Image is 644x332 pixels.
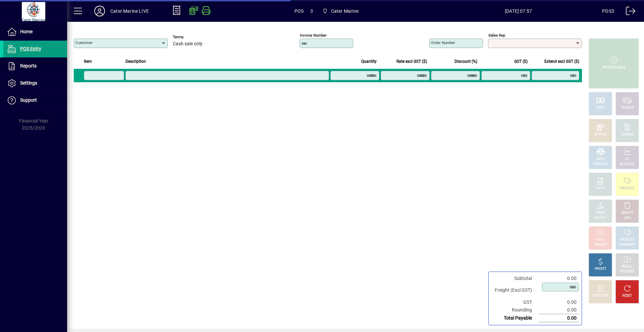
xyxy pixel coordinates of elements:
td: GST [491,298,539,306]
div: PRODUCT [620,186,635,191]
span: Rate excl GST ($) [396,58,427,65]
span: Support [20,97,37,103]
span: POS [294,6,304,16]
span: Description [125,58,146,65]
a: Home [3,23,67,40]
span: Cash sale only [173,41,203,47]
td: 0.00 [539,306,579,314]
td: Rounding [491,306,539,314]
span: Cater Marine [320,5,361,17]
div: SELECT [595,216,606,221]
div: RECALL [622,264,633,269]
mat-label: Order number [431,40,455,45]
span: Item [84,58,92,65]
mat-label: Sales rep [488,33,505,38]
mat-label: Customer [75,40,93,45]
div: INVOICES [620,269,634,274]
div: Cater Marine LIVE [110,6,149,16]
div: ACCOUNT [620,162,635,167]
td: 0.00 [539,275,579,282]
span: Reports [20,63,37,68]
div: PROFIT [595,267,606,272]
div: DISCOUNT [592,293,608,298]
div: RESET [622,293,632,298]
div: POS3 [602,6,614,16]
div: PRICE [596,210,605,216]
button: Profile [89,5,110,17]
span: Cater Marine [331,6,359,16]
div: PROCESS SALE [602,65,626,70]
td: Total Payable [491,314,539,322]
span: Settings [20,80,37,86]
a: Logout [621,1,636,23]
div: SUMMARY [619,242,636,247]
td: Subtotal [491,275,539,282]
span: POS Entry [20,46,41,51]
div: HOLD [596,237,605,242]
span: 3 [310,6,313,16]
span: Discount (%) [454,58,477,65]
div: DELETE [622,210,633,216]
span: Quantity [361,58,377,65]
div: GL [625,157,630,162]
div: INVOICE [594,242,606,247]
mat-label: Invoice number [300,33,327,38]
div: CASH [596,105,605,110]
div: EFTPOS [594,132,607,137]
td: 0.00 [539,298,579,306]
span: Extend excl GST ($) [544,58,579,65]
span: [DATE] 07:57 [435,6,602,16]
div: CHARGE [621,132,634,137]
a: Settings [3,75,67,92]
div: PRODUCT [620,237,635,242]
span: GST ($) [514,58,528,65]
span: Home [20,29,33,34]
div: PRODUCT [593,162,608,167]
a: Support [3,92,67,109]
td: Freight (Excl GST) [491,282,539,298]
span: Terms [173,35,213,39]
div: LINE [624,216,631,221]
a: Reports [3,58,67,75]
div: CHEQUE [621,105,634,110]
div: MISC [596,157,604,162]
td: 0.00 [539,314,579,322]
div: NOTE [596,186,605,191]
